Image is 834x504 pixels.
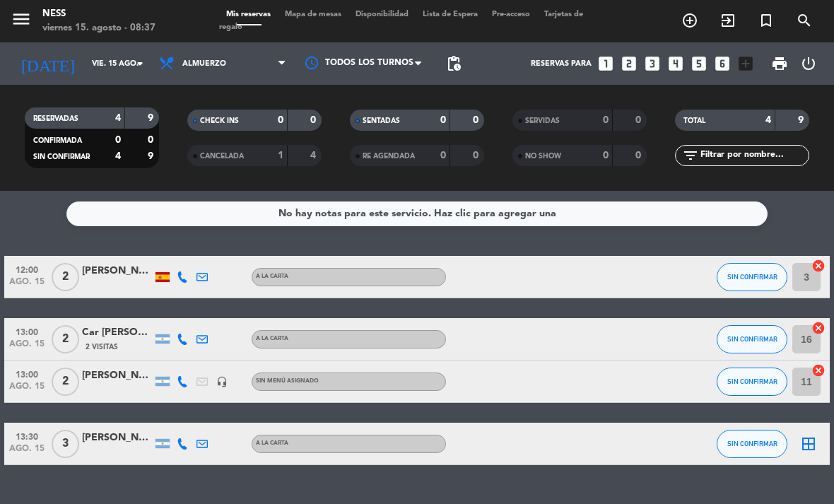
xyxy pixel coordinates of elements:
[148,151,156,161] strong: 9
[82,430,153,446] div: [PERSON_NAME]
[200,153,244,160] span: CANCELADA
[278,115,283,125] strong: 0
[9,277,45,293] span: ago. 15
[713,54,732,73] i: looks_6
[682,147,699,164] i: filter_list
[278,11,348,18] span: Mapa de mesas
[52,430,79,458] span: 3
[727,335,777,343] span: SIN CONFIRMAR
[485,11,537,18] span: Pre-acceso
[473,115,481,125] strong: 0
[525,117,560,124] span: SERVIDAS
[33,115,78,122] span: RESERVADAS
[52,263,79,291] span: 2
[794,42,823,85] div: LOG OUT
[9,323,45,339] span: 13:00
[200,117,239,124] span: CHECK INS
[82,324,153,341] div: Car [PERSON_NAME]
[33,137,82,144] span: CONFIRMADA
[148,113,156,123] strong: 9
[727,440,777,447] span: SIN CONFIRMAR
[363,153,415,160] span: RE AGENDADA
[620,54,638,73] i: looks_two
[216,376,228,387] i: headset_mic
[52,325,79,353] span: 2
[531,59,592,69] span: Reservas para
[9,261,45,277] span: 12:00
[811,321,826,335] i: cancel
[256,378,319,384] span: Sin menú asignado
[182,59,226,69] span: Almuerzo
[278,151,283,160] strong: 1
[709,8,747,33] span: WALK IN
[219,11,278,18] span: Mis reservas
[785,8,823,33] span: BUSCAR
[720,12,736,29] i: exit_to_app
[115,113,121,123] strong: 4
[800,435,817,452] i: border_all
[635,115,644,125] strong: 0
[9,382,45,398] span: ago. 15
[683,117,705,124] span: TOTAL
[727,377,777,385] span: SIN CONFIRMAR
[699,148,809,163] input: Filtrar por nombre...
[278,206,556,222] div: No hay notas para este servicio. Haz clic para agregar una
[597,54,615,73] i: looks_one
[681,12,698,29] i: add_circle_outline
[33,153,90,160] span: SIN CONFIRMAR
[310,115,319,125] strong: 0
[525,153,561,160] span: NO SHOW
[310,151,319,160] strong: 4
[256,440,288,446] span: A LA CARTA
[736,54,755,73] i: add_box
[348,11,416,18] span: Disponibilidad
[115,151,121,161] strong: 4
[758,12,775,29] i: turned_in_not
[9,428,45,444] span: 13:30
[256,274,288,279] span: A LA CARTA
[717,263,787,291] button: SIN CONFIRMAR
[796,12,813,29] i: search
[800,55,817,72] i: power_settings_new
[666,54,685,73] i: looks_4
[811,363,826,377] i: cancel
[440,115,446,125] strong: 0
[798,115,806,125] strong: 9
[42,7,155,21] div: Ness
[86,341,118,353] span: 2 Visitas
[440,151,446,160] strong: 0
[445,55,462,72] span: pending_actions
[603,115,609,125] strong: 0
[256,336,288,341] span: A LA CARTA
[416,11,485,18] span: Lista de Espera
[9,365,45,382] span: 13:00
[473,151,481,160] strong: 0
[811,259,826,273] i: cancel
[690,54,708,73] i: looks_5
[771,55,788,72] span: print
[82,368,153,384] div: [PERSON_NAME]
[11,8,32,30] i: menu
[643,54,662,73] i: looks_3
[52,368,79,396] span: 2
[115,135,121,145] strong: 0
[148,135,156,145] strong: 0
[727,273,777,281] span: SIN CONFIRMAR
[42,21,155,35] div: viernes 15. agosto - 08:37
[717,430,787,458] button: SIN CONFIRMAR
[747,8,785,33] span: Reserva especial
[765,115,771,125] strong: 4
[11,48,85,79] i: [DATE]
[671,8,709,33] span: RESERVAR MESA
[82,263,153,279] div: [PERSON_NAME]
[363,117,400,124] span: SENTADAS
[11,8,32,35] button: menu
[717,325,787,353] button: SIN CONFIRMAR
[603,151,609,160] strong: 0
[9,339,45,356] span: ago. 15
[9,444,45,460] span: ago. 15
[635,151,644,160] strong: 0
[717,368,787,396] button: SIN CONFIRMAR
[131,55,148,72] i: arrow_drop_down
